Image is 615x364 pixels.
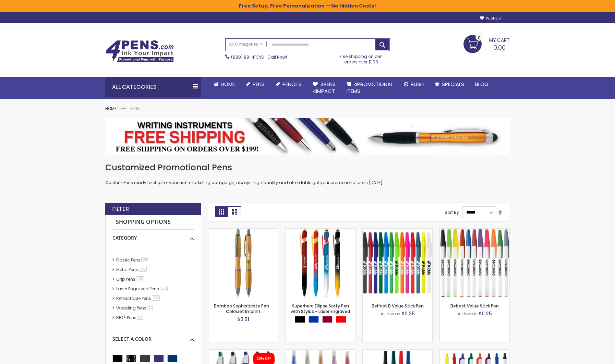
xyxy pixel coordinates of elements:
span: 4PROMOTIONAL ITEMS [347,81,393,95]
span: 16 [137,315,143,320]
div: Red [336,316,346,323]
a: Plastic Pens286 [114,257,152,263]
div: Free shipping on pen orders over $199 [333,51,390,65]
a: Bamboo Sophisticate Pen - ColorJet Imprint [214,303,273,314]
a: Metal Pens207 [114,267,149,272]
a: All Categories [226,39,267,50]
img: 4Pens Custom Pens and Promotional Products [105,40,174,62]
span: Specials [442,81,464,88]
span: $0.25 [479,310,492,317]
a: 0.00 0 [463,35,510,52]
div: Burgundy [322,316,333,323]
span: Pens [253,81,265,88]
a: Belfast Value Stick Pen [440,228,509,234]
strong: Shopping Options [112,215,194,230]
div: Select A Color [112,331,194,342]
span: - Call Now! [231,54,287,60]
div: Category [112,230,194,241]
a: Wedding Pens37 [114,305,155,311]
a: Belfast B Value Stick Pen [363,228,432,234]
a: Rush [398,77,429,92]
a: 4Pens4impact [307,77,341,99]
a: Home [105,106,117,111]
a: Specials [429,77,470,92]
a: Retractable Pens231 [114,295,162,301]
h1: Customized Promotional Pens [105,162,510,173]
span: 183 [136,276,144,281]
img: Superhero Ellipse Softy Pen with Stylus - Laser Engraved [286,229,355,298]
span: Home [221,81,235,88]
span: 4Pens 4impact [313,81,336,95]
img: Belfast B Value Stick Pen [363,229,432,298]
a: Corporate Promo Stick Pen [363,349,432,355]
span: 101 [160,286,168,291]
span: 37 [147,305,153,310]
div: 20% OFF [257,356,271,361]
span: 231 [152,295,160,301]
a: Pens [240,77,270,92]
a: Belfast Value Stick Pen [450,303,499,309]
a: Superhero Ellipse Softy Pen with Stylus - Laser Engraved [291,303,350,314]
strong: Filter [112,205,129,213]
label: Sort By [445,209,459,215]
div: Blue [309,316,319,323]
a: Home [208,77,240,92]
a: Grip Pens183 [114,276,146,282]
a: BIC® Pens16 [114,315,145,320]
span: $0.01 [237,316,249,323]
span: Blog [475,81,489,88]
a: (888) 88-4PENS [231,54,264,60]
span: 286 [141,257,149,262]
img: Belfast Value Stick Pen [440,229,509,298]
span: 207 [139,267,147,272]
a: 4PROMOTIONALITEMS [341,77,398,99]
a: Oak Pen Solid [208,349,278,355]
a: Blog [470,77,494,92]
span: Pencils [282,81,302,88]
span: All Categories [229,41,263,47]
a: Pencils [270,77,307,92]
a: Wishlist [480,16,503,21]
span: As low as [458,311,478,317]
img: Bamboo Sophisticate Pen - ColorJet Imprint [208,229,278,298]
div: All Categories [105,77,201,97]
a: Bamboo Sophisticate Pen - ColorJet Imprint [208,228,278,234]
a: Superhero Ellipse Softy Pen with Stylus - Laser Engraved [286,228,355,234]
span: 0.00 [493,43,506,52]
a: Belfast Translucent Value Stick Pen [286,349,355,355]
strong: Grid [215,206,228,217]
span: 0 [478,35,481,41]
div: Custom Pens ready to ship for your next marketing campaign, always high quality and affordable ge... [105,162,510,186]
span: As low as [381,311,400,317]
a: Belfast B Value Stick Pen [372,303,424,309]
img: Pens [105,118,510,155]
span: Rush [411,81,424,88]
a: Contender Pen [440,349,509,355]
span: $0.25 [401,310,415,317]
div: Black [295,316,305,323]
strong: Pens [130,106,140,111]
a: Laser Engraved Pens101 [114,286,170,292]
